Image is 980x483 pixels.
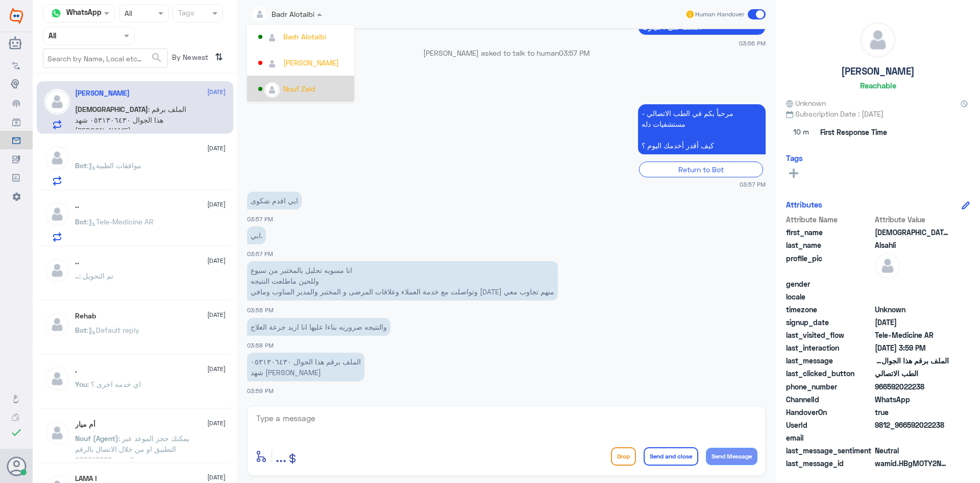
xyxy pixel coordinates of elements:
span: signup_date [786,317,873,328]
p: 6/9/2025, 3:58 PM [247,318,390,336]
h5: [PERSON_NAME] [841,65,915,77]
h5: .. [75,201,79,210]
span: ... [276,447,286,465]
span: null [875,432,949,443]
span: HandoverOn [786,407,873,418]
span: profile_pic [786,253,873,277]
h5: أم ميار [75,420,95,429]
span: الطب الاتصالي [875,368,949,379]
h5: . [75,366,77,375]
span: By Newest [168,49,211,69]
span: [DATE] [207,419,226,428]
p: 6/9/2025, 3:57 PM [247,192,302,210]
span: [DEMOGRAPHIC_DATA] [75,105,148,113]
span: 03:57 PM [740,180,766,189]
span: You [75,380,87,388]
img: defaultAdmin.png [861,22,895,57]
div: Tags [177,7,194,20]
span: Unknown [786,98,826,108]
button: Avatar [7,456,26,476]
span: 03:56 PM [739,39,766,48]
p: [PERSON_NAME] asked to talk to human [247,48,766,58]
div: Nouf Zaid [283,83,315,94]
button: Send Message [706,448,757,465]
span: : Tele-Medicine AR [87,217,154,226]
span: [DATE] [207,473,226,482]
span: First Response Time [820,127,887,137]
img: defaultAdmin.png [44,312,70,337]
span: locale [786,291,873,302]
img: defaultAdmin.png [44,145,70,171]
span: UserId [786,420,873,430]
span: 03:57 PM [559,49,590,57]
span: null [875,291,949,302]
span: last_message [786,355,873,366]
span: 03:57 PM [247,216,273,222]
img: defaultAdmin.png [265,31,279,44]
span: first_name [786,227,873,238]
span: Bot [75,217,87,226]
img: whatsapp.png [48,6,64,21]
span: timezone [786,304,873,315]
p: 6/9/2025, 3:58 PM [247,261,558,301]
p: 6/9/2025, 3:59 PM [247,353,364,381]
img: defaultAdmin.png [44,366,70,392]
span: Human Handover [695,10,744,19]
span: last_visited_flow [786,330,873,340]
div: Return to Bot [639,162,763,177]
span: last_clicked_button [786,368,873,379]
span: : Default reply [87,326,139,334]
span: 9812_966592022238 [875,420,949,430]
div: Badr Alotaibi [283,31,326,42]
span: last_interaction [786,342,873,353]
span: ChannelId [786,394,873,405]
h6: Tags [786,153,803,163]
h5: Mohammed Alsahli [75,89,130,98]
span: 2025-09-06T12:59:13.119Z [875,342,949,353]
span: [DATE] [207,144,226,153]
button: search [151,50,163,66]
div: [PERSON_NAME] [283,57,339,68]
span: [DATE] [207,256,226,265]
span: Mohammed [875,227,949,238]
span: Bot [75,326,87,334]
span: [DATE] [207,364,226,374]
h6: Reachable [860,81,896,90]
span: last_name [786,240,873,250]
button: Drop [611,447,636,466]
span: Attribute Value [875,214,949,225]
img: defaultAdmin.png [44,201,70,227]
span: 2025-09-06T12:56:35.602Z [875,317,949,328]
img: Widebot Logo [10,8,23,24]
span: 10 m [786,123,817,142]
img: defaultAdmin.png [265,57,279,71]
span: Nouf (Agent) [75,434,118,443]
span: Bot [75,161,87,170]
input: Search by Name, Local etc… [43,49,167,67]
span: .. [75,271,79,280]
p: 6/9/2025, 3:57 PM [247,226,266,244]
img: defaultAdmin.png [44,258,70,283]
span: : موافقات الطبية [87,161,141,170]
span: Subscription Date : [DATE] [786,108,970,119]
img: defaultAdmin.png [44,420,70,446]
span: true [875,407,949,418]
span: 0 [875,445,949,456]
span: [DATE] [207,200,226,209]
span: [DATE] [207,310,226,319]
i: ⇅ [215,49,223,65]
span: 03:58 PM [247,342,274,349]
span: : تم التحويل [79,271,113,280]
span: last_message_sentiment [786,445,873,456]
i: check [10,426,22,439]
span: phone_number [786,381,873,392]
button: Send and close [644,447,698,466]
span: الملف برقم هذا الجوال ٠٥٣١٣٠٦٤٣٠ شهد منصور السهلي [875,355,949,366]
span: Tele-Medicine AR [875,330,949,340]
span: null [875,279,949,289]
span: 03:58 PM [247,307,274,313]
span: 2 [875,394,949,405]
h5: .. [75,258,79,266]
span: Unknown [875,304,949,315]
h5: LAMA ! [75,474,97,483]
